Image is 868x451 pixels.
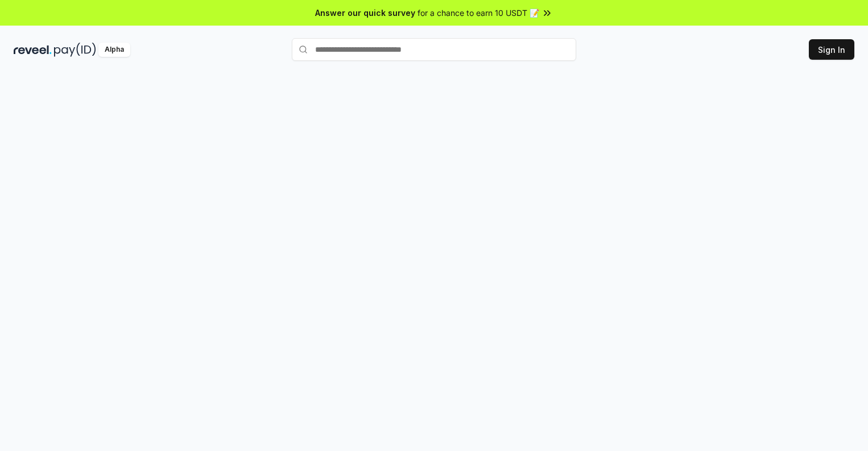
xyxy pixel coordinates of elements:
[809,39,854,60] button: Sign In
[54,43,96,57] img: pay_id
[98,43,130,57] div: Alpha
[418,7,539,19] span: for a chance to earn 10 USDT 📝
[315,7,415,19] span: Answer our quick survey
[14,43,52,57] img: reveel_dark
